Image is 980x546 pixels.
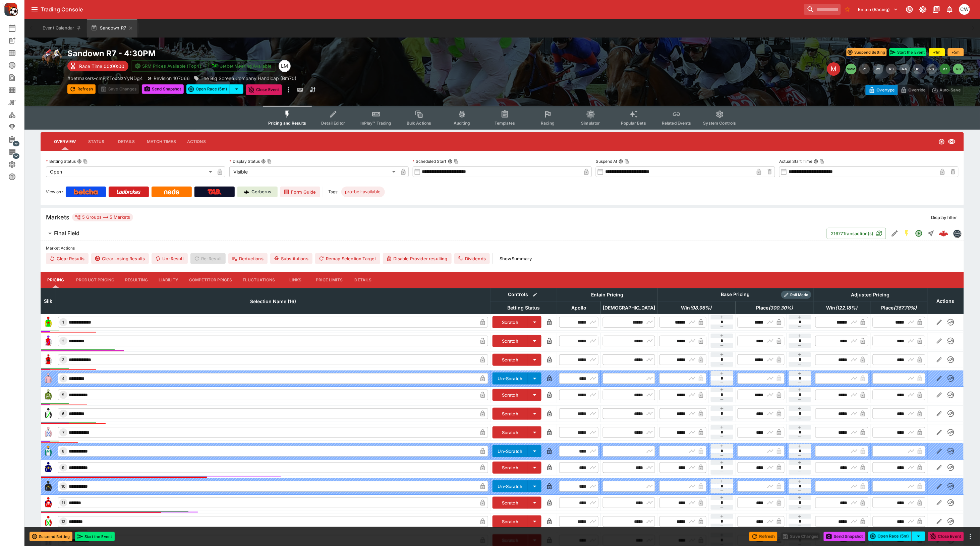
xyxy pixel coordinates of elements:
[208,60,276,72] button: Jetbet Meeting Available
[383,253,452,264] button: Disable Provider resulting
[43,408,54,419] img: runner 6
[267,159,272,164] button: Copy To Clipboard
[8,111,27,119] div: Categories
[928,532,964,541] button: Close Event
[874,304,924,312] span: Place(367.70%)
[912,532,925,541] button: select merge strategy
[243,297,303,305] span: Selection Name (16)
[454,159,459,164] button: Copy To Clipboard
[749,532,777,541] button: Refresh
[75,532,115,541] button: Start the Event
[877,86,895,93] p: Overtype
[77,159,82,164] button: Betting StatusCopy To Clipboard
[8,160,27,168] div: System Settings
[263,106,742,130] div: Event type filters
[889,227,901,240] button: Edit Detail
[280,187,320,197] a: Form Guide
[596,158,617,164] p: Suspend At
[270,253,312,264] button: Substitutions
[46,253,89,264] button: Clear Results
[154,75,190,82] p: Revision 107066
[621,121,646,126] span: Popular Bets
[141,134,181,150] button: Match Times
[493,335,528,347] button: Scratch
[60,484,67,489] span: 10
[938,138,945,145] svg: Open
[495,121,515,126] span: Templates
[28,3,41,15] button: open drawer
[41,288,56,314] th: Silk
[83,159,88,164] button: Copy To Clipboard
[948,48,964,56] button: +5m
[927,212,961,223] button: Display filter
[939,229,948,238] img: logo-cerberus--red.svg
[940,64,950,74] button: R7
[854,4,902,15] button: Select Tenant
[43,317,54,328] img: runner 1
[111,134,141,150] button: Details
[827,228,886,239] button: 21677Transaction(s)
[813,288,927,301] th: Adjusted Pricing
[341,189,385,195] span: pro-bet-available
[310,272,348,288] button: Price Limits
[718,290,753,299] div: Base Pricing
[900,64,910,74] button: R4
[413,158,447,164] p: Scheduled Start
[827,62,841,76] div: Edit Meeting
[953,229,961,237] div: betmakers
[674,304,719,312] span: Win(98.98%)
[904,3,916,15] button: Connected to PK
[847,48,887,56] button: Suspend Betting
[8,37,27,45] div: New Event
[49,134,81,150] button: Overview
[8,24,27,32] div: Event Calendar
[490,288,557,301] th: Controls
[493,462,528,474] button: Scratch
[46,243,959,253] label: Market Actions
[341,187,385,197] div: Betting Target: cerberus
[61,411,66,416] span: 6
[866,85,898,95] button: Overtype
[842,4,853,15] button: No Bookmarks
[690,304,712,312] em: ( 98.98 %)
[868,532,925,541] div: split button
[937,227,950,240] a: afacde39-2c04-4a21-9ea7-088378d1948a
[43,373,54,384] img: runner 4
[915,229,923,237] svg: Open
[321,121,345,126] span: Detail Editor
[43,446,54,457] img: runner 8
[454,253,490,264] button: Dividends
[819,304,865,312] span: Win(122.18%)
[926,64,937,74] button: R6
[348,272,378,288] button: Details
[625,159,629,164] button: Copy To Clipboard
[917,3,929,15] button: Toggle light/dark mode
[779,158,812,164] p: Actual Start Time
[120,272,153,288] button: Resulting
[116,189,141,195] img: Ladbrokes
[41,6,801,13] div: Trading Console
[244,189,249,195] img: Cerberus
[71,272,120,288] button: Product Pricing
[493,372,528,385] button: Un-Scratch
[91,253,149,264] button: Clear Losing Results
[75,213,130,221] div: 5 Groups 5 Markets
[8,173,27,181] div: Help & Support
[43,354,54,365] img: runner 3
[252,189,272,195] p: Cerberus
[493,445,528,457] button: Un-Scratch
[46,187,63,197] label: View on :
[948,138,956,146] svg: Visible
[541,121,555,126] span: Racing
[43,336,54,346] img: runner 2
[846,64,964,74] nav: pagination navigation
[662,121,691,126] span: Related Events
[41,227,827,240] button: Final Field
[67,75,143,82] p: Copy To Clipboard
[46,213,69,221] h5: Markets
[496,253,536,264] button: ShowSummary
[61,357,66,362] span: 3
[329,187,339,197] label: Tags:
[448,159,453,164] button: Scheduled StartCopy To Clipboard
[929,85,964,95] button: Auto-Save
